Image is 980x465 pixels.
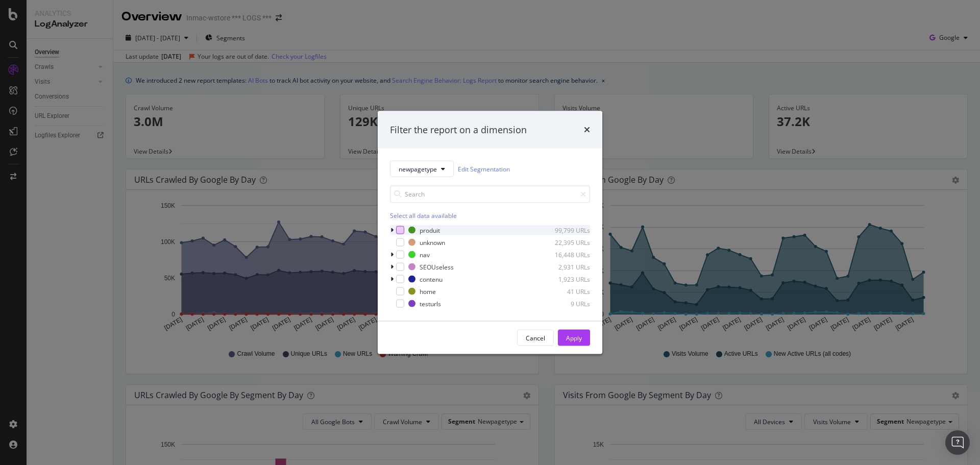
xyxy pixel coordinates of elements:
[540,287,590,296] div: 41 URLs
[540,275,590,283] div: 1,923 URLs
[558,330,590,346] button: Apply
[390,123,527,136] div: Filter the report on a dimension
[390,161,454,177] button: newpagetype
[945,430,970,455] div: Open Intercom Messenger
[540,299,590,308] div: 9 URLs
[378,111,602,354] div: modal
[517,330,554,346] button: Cancel
[584,123,590,136] div: times
[458,163,510,174] a: Edit Segmentation
[420,262,454,271] div: SEOUseless
[540,250,590,259] div: 16,448 URLs
[540,238,590,247] div: 22,395 URLs
[420,238,445,247] div: unknown
[540,262,590,271] div: 2,931 URLs
[420,226,440,234] div: produit
[420,275,443,283] div: contenu
[526,333,545,342] div: Cancel
[390,185,590,203] input: Search
[420,299,441,308] div: testurls
[420,287,436,296] div: home
[420,250,430,259] div: nav
[566,333,582,342] div: Apply
[390,211,590,220] div: Select all data available
[399,164,437,173] span: newpagetype
[540,226,590,234] div: 99,799 URLs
